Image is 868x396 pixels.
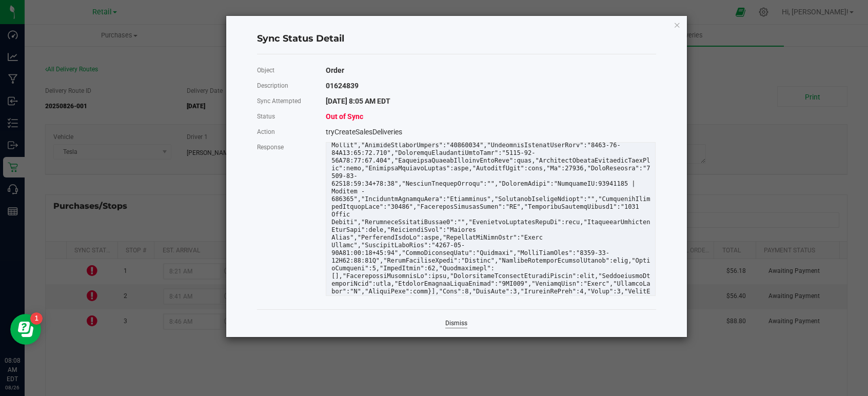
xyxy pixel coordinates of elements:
div: Description [249,78,319,93]
iframe: Resource center [10,314,41,345]
span: Out of Sync [326,112,363,121]
div: Order [318,63,663,78]
div: Status [249,109,319,124]
div: [DATE] 8:05 AM EDT [318,93,663,109]
h4: Sync Status Detail [257,32,656,46]
div: tryCreateSalesDeliveries [318,124,663,140]
div: 01624839 [318,78,663,93]
button: Close [674,18,681,31]
iframe: Resource center unread badge [30,312,43,325]
div: Action [249,124,319,140]
div: Sync Attempted [249,93,319,109]
div: {"LoremipSumd":5,"Sita":[{"ConsecteTuraDipi":elit,"SeddoeIusmodtEmpoRinc":utla,"EtdoloRemagnaalIq... [324,103,658,303]
a: Dismiss [445,319,467,328]
div: Response [249,140,319,155]
div: Object [249,63,319,78]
